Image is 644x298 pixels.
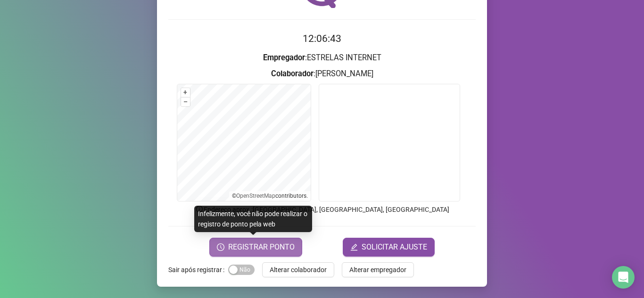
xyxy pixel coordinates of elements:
a: OpenStreetMap [236,193,275,199]
span: REGISTRAR PONTO [228,242,295,253]
span: SOLICITAR AJUSTE [362,242,427,253]
button: Alterar empregador [342,262,414,277]
button: – [181,97,190,106]
span: edit [350,243,358,251]
strong: Empregador [263,53,305,62]
strong: Colaborador [271,69,314,78]
li: © contributors. [232,193,308,199]
button: + [181,88,190,97]
div: Open Intercom Messenger [612,266,635,289]
button: REGISTRAR PONTO [209,238,302,257]
span: Alterar empregador [349,265,406,275]
div: Infelizmente, você não pode realizar o registro de ponto pela web [194,206,312,232]
label: Sair após registrar [168,262,228,277]
button: Alterar colaborador [262,262,334,277]
p: Endereço aprox. : [GEOGRAPHIC_DATA], [GEOGRAPHIC_DATA], [GEOGRAPHIC_DATA] [168,204,476,215]
h3: : [PERSON_NAME] [168,68,476,80]
span: info-circle [195,205,204,213]
h3: : ESTRELAS INTERNET [168,52,476,64]
span: clock-circle [217,243,224,251]
button: editSOLICITAR AJUSTE [343,238,435,257]
time: 12:06:43 [303,33,341,44]
span: Alterar colaborador [270,265,327,275]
